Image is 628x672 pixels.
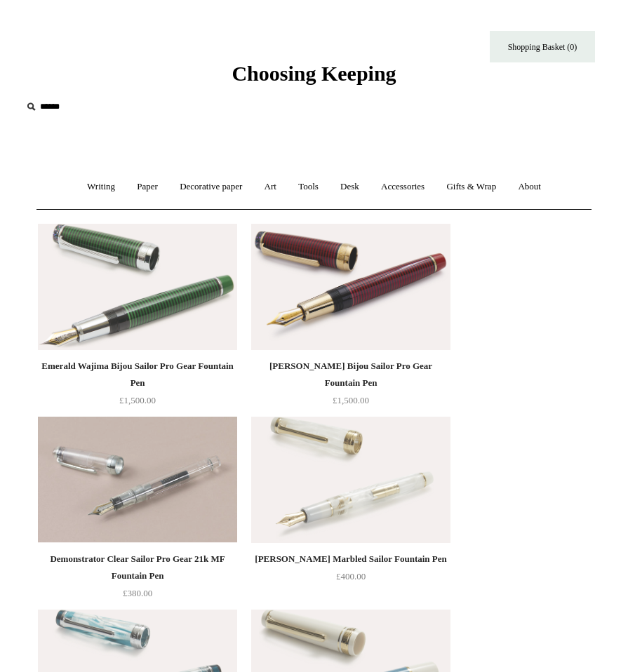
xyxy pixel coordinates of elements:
[170,168,252,206] a: Decorative paper
[255,358,447,391] div: [PERSON_NAME] Bijou Sailor Pro Gear Fountain Pen
[38,417,237,543] a: Demonstrator Clear Sailor Pro Gear 21k MF Fountain Pen Demonstrator Clear Sailor Pro Gear 21k MF ...
[251,224,450,350] a: Ruby Wajima Bijou Sailor Pro Gear Fountain Pen Ruby Wajima Bijou Sailor Pro Gear Fountain Pen
[436,168,506,206] a: Gifts & Wrap
[336,571,366,582] span: £400.00
[255,551,447,567] div: [PERSON_NAME] Marbled Sailor Fountain Pen
[38,358,237,415] a: Emerald Wajima Bijou Sailor Pro Gear Fountain Pen £1,500.00
[77,168,125,206] a: Writing
[127,168,168,206] a: Paper
[41,358,234,391] div: Emerald Wajima Bijou Sailor Pro Gear Fountain Pen
[38,224,237,350] a: Emerald Wajima Bijou Sailor Pro Gear Fountain Pen Emerald Wajima Bijou Sailor Pro Gear Fountain Pen
[490,31,595,62] a: Shopping Basket (0)
[232,62,396,85] span: Choosing Keeping
[38,224,237,350] img: Emerald Wajima Bijou Sailor Pro Gear Fountain Pen
[251,224,450,350] img: Ruby Wajima Bijou Sailor Pro Gear Fountain Pen
[41,551,234,584] div: Demonstrator Clear Sailor Pro Gear 21k MF Fountain Pen
[123,588,152,598] span: £380.00
[333,395,369,405] span: £1,500.00
[508,168,551,206] a: About
[38,417,237,543] img: Demonstrator Clear Sailor Pro Gear 21k MF Fountain Pen
[255,168,286,206] a: Art
[232,73,396,83] a: Choosing Keeping
[38,551,237,608] a: Demonstrator Clear Sailor Pro Gear 21k MF Fountain Pen £380.00
[288,168,328,206] a: Tools
[330,168,369,206] a: Desk
[371,168,434,206] a: Accessories
[119,395,156,405] span: £1,500.00
[251,358,450,415] a: [PERSON_NAME] Bijou Sailor Pro Gear Fountain Pen £1,500.00
[251,551,450,608] a: [PERSON_NAME] Marbled Sailor Fountain Pen £400.00
[251,417,450,543] img: Pearl White Marbled Sailor Fountain Pen
[251,417,450,543] a: Pearl White Marbled Sailor Fountain Pen Pearl White Marbled Sailor Fountain Pen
